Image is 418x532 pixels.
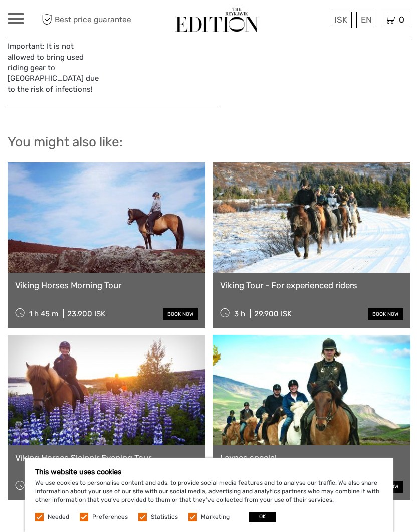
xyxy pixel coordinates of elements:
label: Marketing [201,513,230,521]
div: EN [356,12,376,28]
label: Statistics [151,513,178,521]
span: Best price guarantee [39,12,131,28]
a: book now [163,308,198,320]
a: Viking Tour - For experienced riders [220,280,403,290]
span: 3 h [234,309,245,318]
button: Open LiveChat chat widget [115,16,127,28]
label: Preferences [92,513,128,521]
span: 0 [397,15,406,25]
a: Laxnes special [220,453,403,463]
div: 29.900 ISK [254,309,292,318]
a: book now [368,308,403,320]
a: Viking Horses Sleipnir Evening Tour [15,453,198,463]
img: The Reykjavík Edition [175,8,259,32]
h2: You might also like: [8,134,410,150]
a: Viking Horses Morning Tour [15,280,198,290]
span: 1 h 45 m [29,309,58,318]
div: 23.900 ISK [67,309,105,318]
div: We use cookies to personalise content and ads, to provide social media features and to analyse ou... [25,458,393,532]
span: ISK [334,15,347,25]
p: We're away right now. Please check back later! [14,18,113,26]
label: Needed [48,513,69,521]
h5: This website uses cookies [35,468,383,476]
button: OK [249,512,276,522]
